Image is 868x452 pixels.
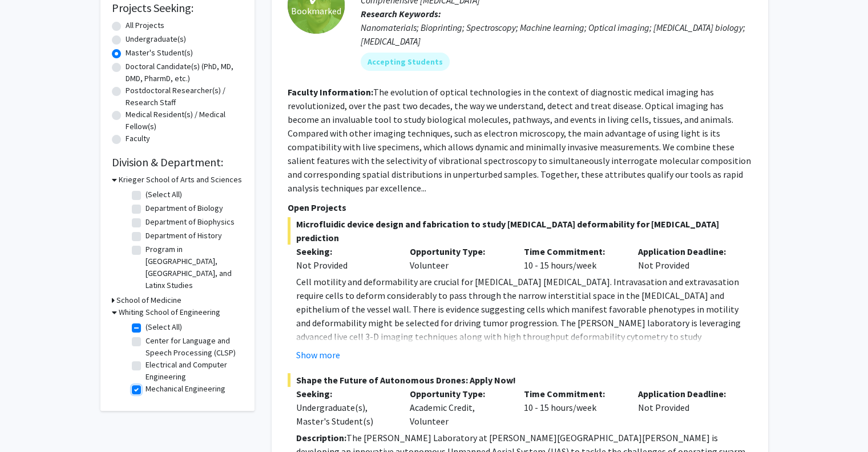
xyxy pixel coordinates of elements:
div: Nanomaterials; Bioprinting; Spectroscopy; Machine learning; Optical imaging; [MEDICAL_DATA] biolo... [361,21,752,48]
strong: Description: [296,432,346,443]
label: Electrical and Computer Engineering [146,359,240,383]
div: Not Provided [629,245,744,272]
label: Undergraduate(s) [126,33,186,45]
label: Master's Student(s) [126,47,193,59]
label: (Select All) [146,189,182,201]
label: (Select All) [146,321,182,333]
div: Volunteer [401,245,515,272]
p: Opportunity Type: [410,245,507,258]
label: Program in [GEOGRAPHIC_DATA], [GEOGRAPHIC_DATA], and Latinx Studies [146,243,240,291]
label: Faculty [126,133,150,145]
h2: Projects Seeking: [112,1,243,15]
p: Cell motility and deformability are crucial for [MEDICAL_DATA] [MEDICAL_DATA]. Intravasation and ... [296,275,752,357]
div: Not Provided [629,387,744,428]
mat-chip: Accepting Students [361,53,450,71]
iframe: Chat [9,401,49,443]
h3: School of Medicine [116,294,181,306]
div: 10 - 15 hours/week [515,245,629,272]
label: Doctoral Candidate(s) (PhD, MD, DMD, PharmD, etc.) [126,61,243,85]
div: Academic Credit, Volunteer [401,387,515,428]
label: Department of Biology [146,202,223,214]
span: Microfluidic device design and fabrication to study [MEDICAL_DATA] deformability for [MEDICAL_DAT... [288,217,752,245]
p: Seeking: [296,387,393,401]
div: 10 - 15 hours/week [515,387,629,428]
b: Research Keywords: [361,8,441,19]
label: All Projects [126,19,164,31]
fg-read-more: The evolution of optical technologies in the context of diagnostic medical imaging has revolution... [288,86,751,194]
h3: Whiting School of Engineering [119,306,220,318]
button: Show more [296,348,340,362]
span: Shape the Future of Autonomous Drones: Apply Now! [288,373,752,387]
h2: Division & Department: [112,155,243,169]
p: Application Deadline: [638,245,735,258]
div: Not Provided [296,258,393,272]
p: Application Deadline: [638,387,735,401]
h3: Krieger School of Arts and Sciences [119,174,242,186]
p: Time Commitment: [524,245,621,258]
label: Medical Resident(s) / Medical Fellow(s) [126,109,243,133]
p: Opportunity Type: [410,387,507,401]
p: Open Projects [288,201,752,214]
label: Mechanical Engineering [146,383,225,395]
label: Department of History [146,230,222,242]
label: Center for Language and Speech Processing (CLSP) [146,335,240,359]
label: Department of Biophysics [146,216,235,228]
p: Time Commitment: [524,387,621,401]
b: Faculty Information: [288,86,373,98]
div: Undergraduate(s), Master's Student(s) [296,401,393,428]
label: Postdoctoral Researcher(s) / Research Staff [126,85,243,109]
span: Bookmarked [291,4,341,18]
p: Seeking: [296,245,393,258]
